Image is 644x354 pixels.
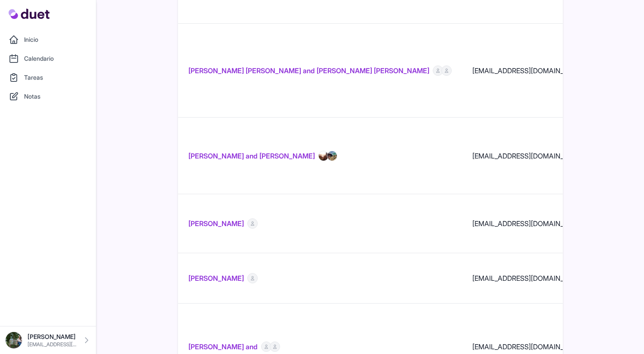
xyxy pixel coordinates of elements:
[5,31,91,48] a: Inicio
[5,69,91,86] a: Tareas
[188,218,244,229] a: [PERSON_NAME]
[188,151,315,161] a: [PERSON_NAME] and [PERSON_NAME]
[28,341,77,348] p: [EMAIL_ADDRESS][DOMAIN_NAME]
[28,332,77,341] p: [PERSON_NAME]
[188,342,258,352] a: [PERSON_NAME] and
[5,50,91,67] a: Calendario
[188,273,244,283] a: [PERSON_NAME]
[5,88,91,105] a: Notas
[188,65,429,76] a: [PERSON_NAME] [PERSON_NAME] and [PERSON_NAME] [PERSON_NAME]
[5,332,22,349] img: DSC08576_Original.jpeg
[327,151,337,161] img: IMG_3896.jpeg
[5,332,91,349] a: [PERSON_NAME] [EMAIL_ADDRESS][DOMAIN_NAME]
[318,151,329,161] img: IMG_20250818_212409.jpg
